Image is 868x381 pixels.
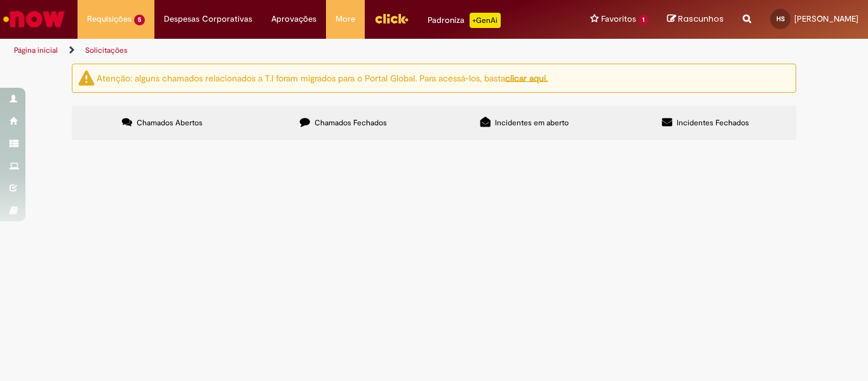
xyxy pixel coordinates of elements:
p: +GenAi [470,13,501,28]
span: Chamados Abertos [137,118,203,128]
span: HS [776,15,785,23]
span: Requisições [87,13,132,25]
span: 1 [639,15,648,25]
a: Página inicial [14,45,58,55]
span: Incidentes em aberto [495,118,569,128]
span: More [336,13,355,25]
img: ServiceNow [1,6,67,32]
ul: Trilhas de página [10,39,569,62]
span: 5 [134,15,145,25]
span: Chamados Fechados [315,118,387,128]
a: Solicitações [85,45,128,55]
span: Rascunhos [678,13,724,25]
div: Padroniza [428,13,501,28]
ng-bind-html: Atenção: alguns chamados relacionados a T.I foram migrados para o Portal Global. Para acessá-los,... [97,72,548,83]
span: Aprovações [271,13,316,25]
img: click_logo_yellow_360x200.png [374,9,409,28]
span: Favoritos [601,13,636,25]
span: Incidentes Fechados [677,118,749,128]
a: Rascunhos [667,13,724,25]
span: Despesas Corporativas [164,13,252,25]
a: clicar aqui. [505,72,548,83]
span: [PERSON_NAME] [794,13,858,24]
